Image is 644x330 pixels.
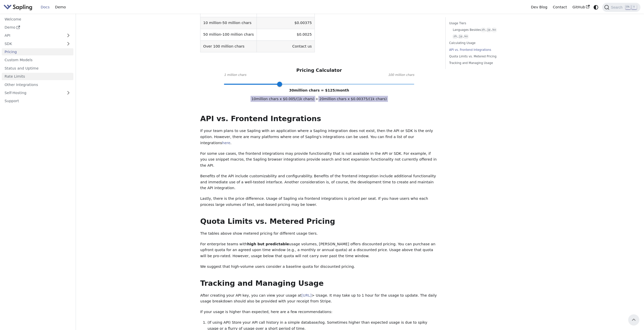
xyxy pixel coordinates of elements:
[449,48,518,52] a: API vs. Frontend Integrations
[2,32,63,39] a: API
[200,264,438,270] p: We suggest that high-volume users consider a baseline quota for discounted pricing.
[2,56,73,64] a: Custom Models
[2,48,73,56] a: Pricing
[257,17,315,29] td: $0.00375
[224,73,246,78] span: 1 million chars
[592,4,600,11] button: Switch between dark and light mode (currently system mode)
[492,28,496,32] code: ko
[628,314,639,325] button: Scroll back to top
[388,73,414,78] span: 100 million chars
[2,97,73,105] a: Support
[251,96,316,102] span: 10 million chars x $ 0.005 /(1k chars)
[200,293,438,305] p: After creating your API key, you can view your usage at > Usage. It may take up to 1 hour for the...
[458,34,463,39] code: jp
[449,54,518,59] a: Quota Limits vs. Metered Pricing
[296,68,342,73] h3: Pricing Calculator
[2,64,73,72] a: Status and Uptime
[63,40,73,47] button: Expand sidebar category 'SDK'
[200,309,438,315] p: If your usage is higher than expected, here are a few recommendations:
[200,217,438,226] h2: Quota Limits vs. Metered Pricing
[2,81,73,88] a: Other Integrations
[200,29,257,40] td: 50 million-100 million chars
[200,196,438,208] p: Lastly, there is the price difference. Usage of Sapling via frontend integrations is priced per s...
[453,34,516,39] a: zh,jp,ko
[481,28,486,32] code: zh
[200,17,257,29] td: 10 million-50 million chars
[38,3,52,11] a: Docs
[449,41,518,46] a: Calculating Usage
[247,242,289,246] strong: high but predictable
[315,97,318,101] span: +
[200,151,438,169] p: For some use cases, the frontend integrations may provide functionality that is not available in ...
[200,173,438,191] p: Benefits of the API include customizability and configurability. Benefits of the frontend integra...
[222,141,230,145] a: here
[528,3,550,11] a: Dev Blog
[200,114,438,123] h2: API vs. Frontend Integrations
[570,3,592,11] a: GitHub
[453,28,516,32] a: Languages Besideszh,jp,ko
[301,293,311,297] a: [URL]
[200,279,438,288] h2: Tracking and Managing Usage
[4,4,32,11] img: Sapling.ai
[200,128,438,146] p: If your team plans to use Sapling with an application where a Sapling integration does not exist,...
[453,34,457,39] code: zh
[52,3,69,11] a: Demo
[318,96,388,102] span: 20 million chars x $ 0.00375 /(1k chars)
[464,34,468,39] code: ko
[4,4,34,11] a: Sapling.ai
[2,73,73,80] a: Rate Limits
[257,29,315,40] td: $0.0025
[257,40,315,52] td: Contact us
[289,88,349,92] span: 30 million chars = $ 125 /month
[63,32,73,39] button: Expand sidebar category 'API'
[200,241,438,259] p: For enterprise teams with usage volumes, [PERSON_NAME] offers discounted pricing. You can purchas...
[2,24,73,31] a: Demo
[550,3,570,11] a: Contact
[609,5,626,9] span: Search
[200,231,438,237] p: The tables above show metered pricing for different usage tiers.
[602,3,640,12] button: Search (Ctrl+K)
[449,21,518,26] a: Usage Tiers
[632,5,637,9] kbd: K
[486,28,491,32] code: jp
[2,89,73,97] a: Self-Hosting
[2,15,73,23] a: Welcome
[449,61,518,65] a: Tracking and Managing Usage
[2,40,63,47] a: SDK
[200,40,257,52] td: Over 100 million chars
